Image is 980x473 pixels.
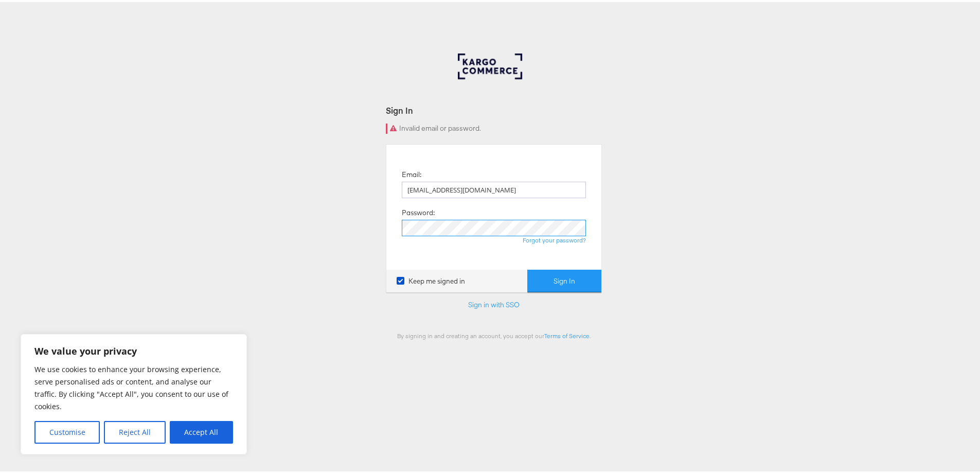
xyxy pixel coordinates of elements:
[397,274,465,284] label: Keep me signed in
[104,419,165,442] button: Reject All
[527,268,601,291] button: Sign In
[170,419,233,442] button: Accept All
[402,168,421,178] label: Email:
[386,330,602,338] div: By signing in and creating an account, you accept our .
[544,330,590,338] a: Terms of Service
[468,298,520,307] a: Sign in with SSO
[402,180,586,196] input: Email
[386,121,602,132] div: Invalid email or password.
[386,102,602,114] div: Sign In
[21,332,247,452] div: We value your privacy
[34,361,233,411] p: We use cookies to enhance your browsing experience, serve personalised ads or content, and analys...
[34,343,233,355] p: We value your privacy
[402,206,435,216] label: Password:
[523,234,586,242] a: Forgot your password?
[34,419,100,442] button: Customise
